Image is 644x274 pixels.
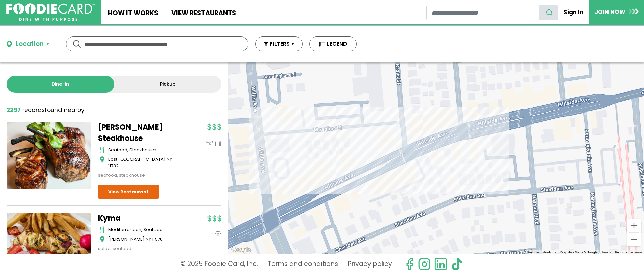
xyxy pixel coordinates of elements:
p: © 2025 Foodie Card, Inc. [181,258,258,271]
a: Sign In [558,5,589,20]
span: [PERSON_NAME] [108,236,145,242]
img: dinein_icon.svg [215,230,221,237]
a: Kyma [98,213,183,224]
span: East [GEOGRAPHIC_DATA] [108,156,166,163]
button: Keyboard shortcuts [527,250,556,255]
strong: 2297 [7,106,21,114]
img: dinein_icon.svg [206,140,213,146]
div: seafood, steakhouse [98,172,183,179]
div: , [108,236,183,243]
span: records [22,106,45,114]
img: FoodieCard; Eat, Drink, Save, Donate [6,3,95,21]
a: Pickup [114,76,222,93]
span: NY [146,236,151,242]
div: , [108,156,183,169]
button: Zoom out [627,233,641,246]
div: seafood, steakhouse [108,147,183,153]
a: Report a map error [615,250,642,254]
svg: check us out on facebook [403,258,416,271]
a: Dine-in [7,76,114,93]
button: Zoom in [627,219,641,232]
img: pickup_icon.svg [215,140,221,146]
button: search [539,5,558,20]
a: Open this area in Google Maps (opens a new window) [230,246,252,254]
button: Location [7,39,49,49]
div: mediterranean, seafood [108,226,183,233]
img: linkedin.svg [434,258,447,271]
a: View Restaurant [98,185,159,199]
div: Location [16,39,44,49]
button: FILTERS [255,36,303,51]
a: Privacy policy [348,258,392,271]
img: cutlery_icon.svg [100,147,105,153]
img: Google [230,246,252,254]
span: Map data ©2025 Google [560,250,597,254]
a: Terms [601,250,611,254]
a: [PERSON_NAME] Steakhouse [98,122,183,144]
div: found nearby [7,106,85,115]
div: salad, seafood [98,245,183,252]
img: cutlery_icon.svg [100,226,105,233]
input: restaurant search [426,5,539,20]
button: LEGEND [309,36,357,51]
img: map_icon.svg [100,156,105,163]
span: NY [167,156,172,163]
a: Terms and conditions [268,258,338,271]
span: 11732 [108,163,119,169]
img: map_icon.svg [100,236,105,243]
span: 11576 [152,236,163,242]
img: tiktok.svg [451,258,463,271]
